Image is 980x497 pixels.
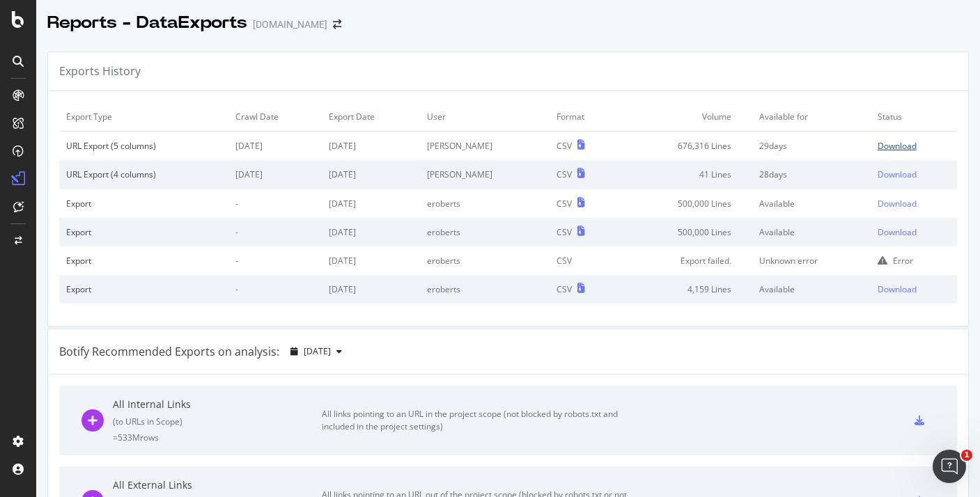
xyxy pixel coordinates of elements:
div: ( to URLs in Scope ) [113,416,322,427]
div: csv-export [915,416,924,425]
td: Export Type [59,102,228,132]
a: Download [878,140,950,152]
div: Export [66,198,221,210]
div: All Internal Links [113,397,322,411]
div: Download [878,168,917,180]
td: - [228,189,322,218]
div: Available [759,198,864,210]
td: [DATE] [322,218,419,246]
td: [DATE] [322,132,419,161]
div: Available [759,226,864,238]
td: 28 days [752,160,871,189]
div: All links pointing to an URL in the project scope (not blocked by robots.txt and included in the ... [322,408,635,433]
div: CSV [557,226,572,238]
td: - [228,218,322,246]
div: URL Export (5 columns) [66,140,221,152]
a: Download [878,283,950,295]
span: 2025 Sep. 6th [304,345,331,357]
div: Export [66,255,221,267]
td: [DATE] [228,160,322,189]
div: Botify Recommended Exports on analysis: [59,344,279,360]
div: Download [878,198,917,210]
td: [PERSON_NAME] [420,160,550,189]
div: All External Links [113,478,322,492]
td: [DATE] [322,246,419,275]
td: 4,159 Lines [619,275,752,303]
td: [DATE] [322,275,419,303]
a: Download [878,226,950,238]
div: Export [66,283,221,295]
td: CSV [550,246,619,275]
td: eroberts [420,218,550,246]
span: 1 [961,450,972,461]
td: Export failed. [619,246,752,275]
td: 500,000 Lines [619,189,752,218]
div: Reports - DataExports [47,11,247,35]
td: User [420,102,550,132]
td: 500,000 Lines [619,218,752,246]
iframe: Intercom live chat [933,450,966,483]
td: eroberts [420,275,550,303]
div: CSV [557,198,572,210]
td: - [228,275,322,303]
td: eroberts [420,189,550,218]
div: Download [878,283,917,295]
td: [DATE] [228,132,322,161]
td: 29 days [752,132,871,161]
td: Crawl Date [228,102,322,132]
td: eroberts [420,246,550,275]
div: Export [66,226,221,238]
td: Available for [752,102,871,132]
a: Download [878,168,950,180]
td: [DATE] [322,189,419,218]
div: Download [878,226,917,238]
div: = 533M rows [113,432,322,443]
td: Unknown error [752,246,871,275]
div: CSV [557,168,572,180]
a: Download [878,198,950,210]
div: [DOMAIN_NAME] [253,17,327,31]
td: - [228,246,322,275]
div: CSV [557,140,572,152]
td: Status [871,102,957,132]
div: Exports History [59,63,141,79]
div: Error [893,255,913,267]
td: 41 Lines [619,160,752,189]
div: CSV [557,283,572,295]
td: Format [550,102,619,132]
td: 676,316 Lines [619,132,752,161]
td: Export Date [322,102,419,132]
td: [PERSON_NAME] [420,132,550,161]
div: Download [878,140,917,152]
div: Available [759,283,864,295]
div: URL Export (4 columns) [66,168,221,180]
td: [DATE] [322,160,419,189]
td: Volume [619,102,752,132]
div: arrow-right-arrow-left [333,19,341,29]
button: [DATE] [285,340,348,363]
